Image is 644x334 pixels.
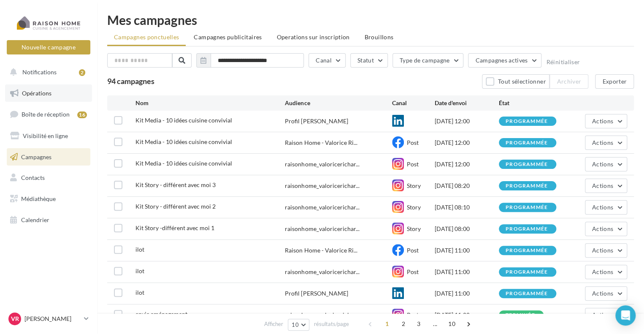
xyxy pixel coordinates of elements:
[11,315,19,323] span: VR
[407,204,421,211] span: Story
[592,204,613,211] span: Actions
[135,138,232,145] span: Kit Media - 10 idées cuisine convivial
[77,111,87,118] div: 16
[380,317,394,331] span: 1
[435,203,499,212] div: [DATE] 08:10
[107,14,634,26] div: Mes campagnes
[506,248,548,253] div: programmée
[5,105,92,123] a: Boîte de réception16
[615,305,636,326] div: Open Intercom Messenger
[592,268,613,275] span: Actions
[5,211,92,229] a: Calendrier
[79,69,85,76] div: 2
[435,225,499,233] div: [DATE] 08:00
[585,308,627,322] button: Actions
[135,246,144,253] span: ilot
[392,99,435,107] div: Canal
[285,246,357,255] span: Raison Home - Valorice Ri...
[435,160,499,168] div: [DATE] 12:00
[397,317,410,331] span: 2
[135,117,232,124] span: Kit Media - 10 idées cuisine convivial
[592,139,613,146] span: Actions
[407,160,419,168] span: Post
[135,203,216,210] span: Kit Story - différent avec moi 2
[592,182,613,189] span: Actions
[285,182,359,190] span: raisonhome_valoricerichar...
[314,320,349,328] span: résultats/page
[292,321,299,328] span: 10
[585,157,627,171] button: Actions
[285,138,357,147] span: Raison Home - Valorice Ri...
[585,200,627,215] button: Actions
[23,132,68,139] span: Visibilité en ligne
[7,40,90,54] button: Nouvelle campagne
[506,140,548,146] div: programmée
[592,290,613,297] span: Actions
[435,117,499,125] div: [DATE] 12:00
[592,311,613,318] span: Actions
[407,139,419,146] span: Post
[24,315,81,323] p: [PERSON_NAME]
[506,205,548,210] div: programmée
[506,312,535,318] div: terminée
[407,311,419,318] span: Post
[585,136,627,150] button: Actions
[592,247,613,254] span: Actions
[482,74,549,89] button: Tout sélectionner
[407,182,421,189] span: Story
[21,153,51,160] span: Campagnes
[135,181,216,188] span: Kit Story - différent avec moi 3
[435,182,499,190] div: [DATE] 08:20
[285,225,359,233] span: raisonhome_valoricerichar...
[506,269,548,275] div: programmée
[407,225,421,232] span: Story
[407,268,419,275] span: Post
[435,268,499,276] div: [DATE] 11:00
[5,148,92,166] a: Campagnes
[308,53,346,68] button: Canal
[475,57,528,64] span: Campagnes actives
[285,99,392,107] div: Audience
[7,311,90,327] a: VR [PERSON_NAME]
[285,289,348,298] div: Profil [PERSON_NAME]
[585,243,627,258] button: Actions
[5,84,92,102] a: Opérations
[5,127,92,145] a: Visibilité en ligne
[22,90,51,97] span: Opérations
[592,225,613,232] span: Actions
[264,320,283,328] span: Afficher
[21,174,45,181] span: Contacts
[428,317,442,331] span: ...
[5,63,89,81] button: Notifications 2
[22,68,57,76] span: Notifications
[592,160,613,168] span: Actions
[21,195,56,202] span: Médiathèque
[435,311,499,319] div: [DATE] 11:00
[435,246,499,255] div: [DATE] 11:00
[135,99,285,107] div: Nom
[468,53,541,68] button: Campagnes actives
[595,74,634,89] button: Exporter
[592,117,613,125] span: Actions
[5,190,92,208] a: Médiathèque
[585,179,627,193] button: Actions
[194,33,262,41] span: Campagnes publicitaires
[135,160,232,167] span: Kit Media - 10 idées cuisine convivial
[288,319,309,331] button: 10
[21,216,49,223] span: Calendrier
[365,33,394,41] span: Brouillons
[506,291,548,296] div: programmée
[435,289,499,298] div: [DATE] 11:00
[135,310,187,318] span: envie aménagement
[276,33,349,41] span: Operations sur inscription
[285,203,359,212] span: raisonhome_valoricerichar...
[350,53,388,68] button: Statut
[585,222,627,236] button: Actions
[5,169,92,187] a: Contacts
[585,286,627,301] button: Actions
[499,99,563,107] div: État
[285,311,359,319] span: raisonhome_valoricerichar...
[285,160,359,168] span: raisonhome_valoricerichar...
[506,162,548,167] div: programmée
[135,289,144,296] span: ilot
